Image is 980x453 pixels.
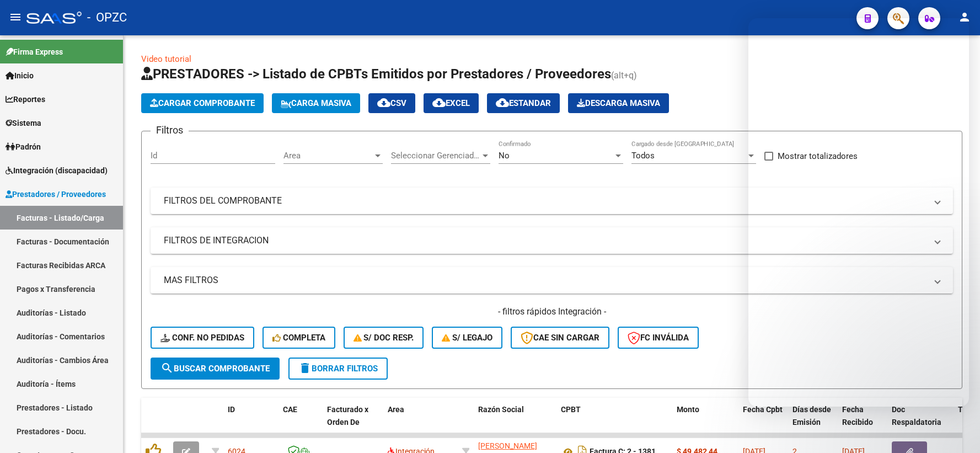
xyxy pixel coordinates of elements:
datatable-header-cell: Fecha Cpbt [738,398,788,446]
span: Borrar Filtros [298,364,378,374]
button: S/ Doc Resp. [344,327,424,349]
datatable-header-cell: Fecha Recibido [838,398,887,446]
span: Completa [272,333,325,343]
span: CAE SIN CARGAR [521,333,599,343]
span: Buscar Comprobante [160,364,270,374]
mat-panel-title: FILTROS DEL COMPROBANTE [164,195,927,207]
mat-icon: delete [298,361,312,375]
h4: - filtros rápidos Integración - [151,306,953,318]
datatable-header-cell: Días desde Emisión [788,398,838,446]
span: Descarga Masiva [577,98,660,108]
h3: Filtros [151,122,189,138]
button: Buscar Comprobante [151,358,280,380]
span: Carga Masiva [281,98,351,108]
mat-expansion-panel-header: FILTROS DEL COMPROBANTE [151,188,953,214]
span: - OPZC [87,6,127,30]
app-download-masive: Descarga masiva de comprobantes (adjuntos) [568,93,669,113]
span: (alt+q) [611,70,637,81]
span: Firma Express [6,46,63,58]
datatable-header-cell: CAE [279,398,323,446]
span: Fecha Cpbt [743,405,783,414]
datatable-header-cell: Razón Social [474,398,556,446]
mat-icon: search [160,361,174,375]
span: Sistema [6,117,41,129]
span: Estandar [496,98,551,108]
mat-icon: cloud_download [377,96,390,109]
iframe: Intercom live chat [942,415,969,442]
span: S/ legajo [442,333,492,343]
button: CSV [368,93,415,113]
span: Todos [631,151,655,161]
span: Inicio [6,70,34,82]
span: Razón Social [478,405,524,414]
button: Estandar [487,93,560,113]
button: Borrar Filtros [288,358,388,380]
span: Fecha Recibido [842,405,873,427]
button: EXCEL [424,93,479,113]
span: S/ Doc Resp. [354,333,414,343]
span: Area [388,405,404,414]
span: EXCEL [432,98,470,108]
span: ID [228,405,235,414]
button: S/ legajo [432,327,502,349]
span: Prestadores / Proveedores [6,188,106,200]
mat-panel-title: MAS FILTROS [164,274,927,286]
span: Días desde Emisión [792,405,831,427]
a: Video tutorial [141,54,191,64]
span: Conf. no pedidas [160,333,244,343]
button: Descarga Masiva [568,93,669,113]
span: Area [283,151,373,161]
datatable-header-cell: Monto [672,398,738,446]
span: Facturado x Orden De [327,405,368,427]
span: FC Inválida [628,333,689,343]
span: Seleccionar Gerenciador [391,151,480,161]
datatable-header-cell: Area [383,398,458,446]
mat-panel-title: FILTROS DE INTEGRACION [164,235,927,247]
iframe: Intercom live chat [748,18,969,407]
mat-icon: menu [9,10,22,24]
span: Padrón [6,141,41,153]
button: CAE SIN CARGAR [511,327,609,349]
datatable-header-cell: Doc Respaldatoria [887,398,954,446]
datatable-header-cell: Facturado x Orden De [323,398,383,446]
datatable-header-cell: ID [223,398,279,446]
span: CAE [283,405,297,414]
span: Reportes [6,93,45,105]
span: CPBT [561,405,581,414]
span: Cargar Comprobante [150,98,255,108]
mat-icon: cloud_download [496,96,509,109]
button: FC Inválida [618,327,699,349]
span: CSV [377,98,406,108]
span: No [499,151,510,161]
button: Conf. no pedidas [151,327,254,349]
datatable-header-cell: CPBT [556,398,672,446]
button: Completa [263,327,335,349]
mat-icon: person [958,10,971,24]
mat-expansion-panel-header: MAS FILTROS [151,267,953,294]
mat-expansion-panel-header: FILTROS DE INTEGRACION [151,227,953,254]
span: [PERSON_NAME] [478,441,537,450]
mat-icon: cloud_download [432,96,446,109]
button: Carga Masiva [272,93,360,113]
span: Integración (discapacidad) [6,164,108,177]
span: Doc Respaldatoria [892,405,941,427]
button: Cargar Comprobante [141,93,264,113]
span: PRESTADORES -> Listado de CPBTs Emitidos por Prestadores / Proveedores [141,66,611,82]
span: Monto [677,405,699,414]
